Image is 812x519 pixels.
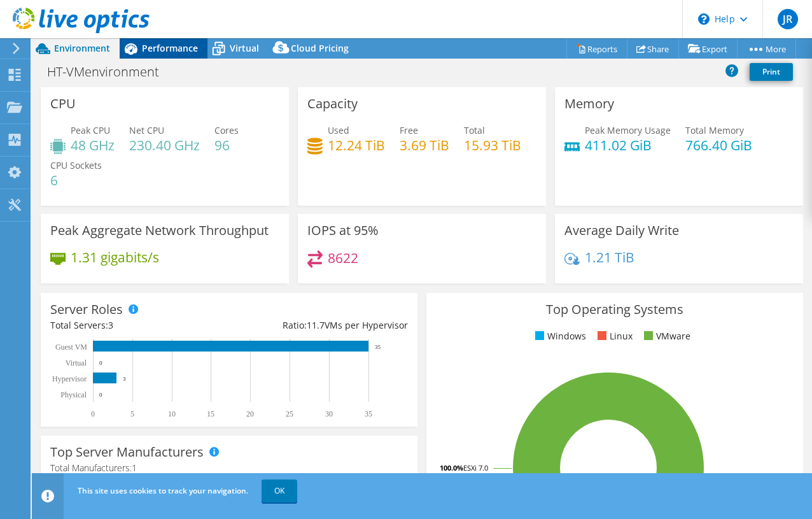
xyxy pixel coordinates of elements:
[66,359,87,367] text: Virtual
[214,138,239,152] h4: 96
[778,9,798,29] span: JR
[641,329,690,343] li: VMware
[91,409,95,418] text: 0
[585,124,671,136] span: Peak Memory Usage
[440,463,463,473] tspan: 100.0%
[229,318,408,332] div: Ratio: VMs per Hypervisor
[108,319,113,331] span: 3
[365,409,372,418] text: 35
[50,224,269,238] h3: Peak Aggregate Network Throughput
[50,159,102,171] span: CPU Sockets
[50,302,123,316] h3: Server Roles
[129,124,164,136] span: Net CPU
[400,124,418,136] span: Free
[71,250,159,264] h4: 1.31 gigabits/s
[230,42,259,54] span: Virtual
[585,138,671,152] h4: 411.02 GiB
[50,318,229,332] div: Total Servers:
[123,376,126,382] text: 3
[464,138,521,152] h4: 15.93 TiB
[750,63,793,81] a: Print
[400,138,449,152] h4: 3.69 TiB
[286,409,293,418] text: 25
[71,138,115,152] h4: 48 GHz
[54,42,110,54] span: Environment
[627,39,679,59] a: Share
[594,329,633,343] li: Linux
[52,374,87,383] text: Hypervisor
[328,124,349,136] span: Used
[463,463,488,473] tspan: ESXi 7.0
[142,42,198,54] span: Performance
[262,480,297,502] a: OK
[50,461,408,475] h4: Total Manufacturers:
[585,250,634,264] h4: 1.21 TiB
[737,39,796,59] a: More
[685,124,744,136] span: Total Memory
[41,65,179,79] h1: HT-VMenvironment
[129,138,200,152] h4: 230.40 GHz
[246,409,254,418] text: 20
[214,124,239,136] span: Cores
[291,42,349,54] span: Cloud Pricing
[50,445,204,459] h3: Top Server Manufacturers
[564,97,614,111] h3: Memory
[168,409,176,418] text: 10
[99,360,102,366] text: 0
[698,13,710,25] svg: \n
[50,173,102,187] h4: 6
[532,329,586,343] li: Windows
[566,39,627,59] a: Reports
[130,409,134,418] text: 5
[207,409,214,418] text: 15
[464,124,485,136] span: Total
[50,97,76,111] h3: CPU
[328,251,358,265] h4: 8622
[132,462,137,474] span: 1
[307,97,358,111] h3: Capacity
[678,39,738,59] a: Export
[71,124,110,136] span: Peak CPU
[325,409,333,418] text: 30
[99,392,102,398] text: 0
[78,485,248,496] span: This site uses cookies to track your navigation.
[328,138,385,152] h4: 12.24 TiB
[375,344,381,350] text: 35
[60,390,87,399] text: Physical
[307,319,325,331] span: 11.7
[564,224,679,238] h3: Average Daily Write
[685,138,752,152] h4: 766.40 GiB
[307,224,379,238] h3: IOPS at 95%
[436,302,794,316] h3: Top Operating Systems
[55,343,87,352] text: Guest VM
